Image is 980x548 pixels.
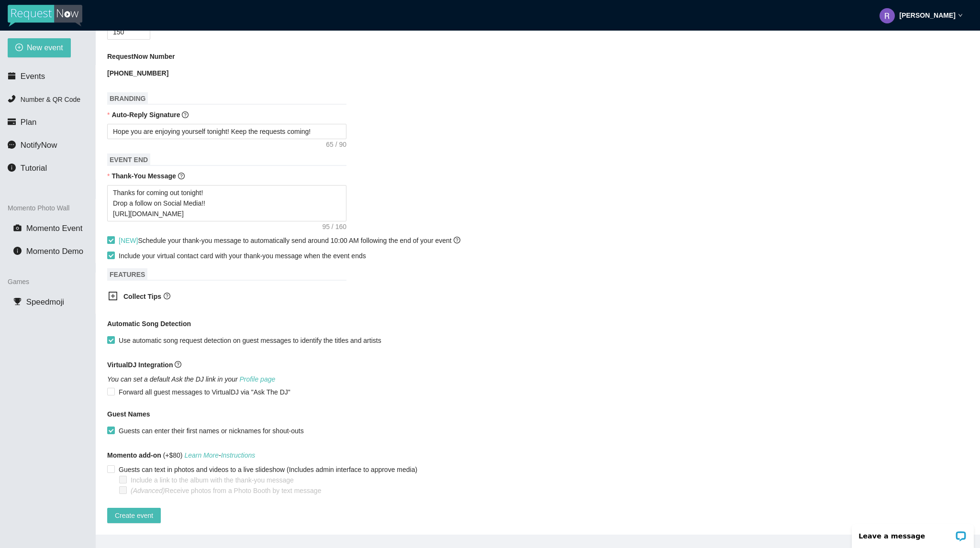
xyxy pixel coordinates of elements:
[15,44,23,53] span: plus-circle
[111,111,180,119] b: Auto-Reply Signature
[115,335,385,346] span: Use automatic song request detection on guest messages to identify the titles and artists
[221,451,256,459] a: Instructions
[8,38,71,57] button: plus-circleNew event
[21,141,57,150] span: NotifyNow
[119,237,138,244] span: [NEW]
[184,451,219,459] a: Learn More
[107,69,168,77] b: [PHONE_NUMBER]
[8,95,16,103] span: phone
[21,72,45,81] span: Events
[107,153,150,166] span: EVENT END
[26,224,83,233] span: Momento Event
[107,450,255,460] span: (+$80)
[119,252,366,260] span: Include your virtual contact card with your thank-you message when the event ends
[27,42,63,54] span: New event
[115,464,421,475] span: Guests can text in photos and videos to a live slideshow (Includes admin interface to approve media)
[13,247,22,255] span: info-circle
[182,111,189,118] span: question-circle
[13,224,22,232] span: camera
[107,375,275,383] i: You can set a default Ask the DJ link in your
[846,518,980,548] iframe: LiveChat chat widget
[240,375,276,383] a: Profile page
[13,297,22,306] span: trophy
[115,426,308,436] span: Guests can enter their first names or nicknames for shout-outs
[8,164,16,172] span: info-circle
[115,510,153,521] span: Create event
[107,410,150,418] b: Guest Names
[107,92,148,105] span: BRANDING
[115,387,294,397] span: Forward all guest messages to VirtualDJ via "Ask The DJ"
[107,124,346,139] textarea: Hope you are enjoying yourself tonight! Keep the requests coming!
[175,361,181,368] span: question-circle
[454,237,460,243] span: question-circle
[21,96,80,103] span: Number & QR Code
[111,172,176,180] b: Thank-You Message
[127,475,298,485] span: Include a link to the album with the thank-you message
[107,318,191,329] b: Automatic Song Detection
[958,13,963,18] span: down
[8,72,16,80] span: calendar
[8,5,82,27] img: RequestNow
[164,293,170,299] span: question-circle
[119,237,460,244] span: Schedule your thank-you message to automatically send around 10:00 AM following the end of your e...
[107,51,175,62] b: RequestNow Number
[107,361,173,369] b: VirtualDJ Integration
[21,164,47,173] span: Tutorial
[26,247,83,256] span: Momento Demo
[107,185,346,221] textarea: Thanks for coming out tonight! Drop a follow on Social Media!! [URL][DOMAIN_NAME]
[108,291,118,301] span: plus-square
[900,11,956,19] strong: [PERSON_NAME]
[21,118,37,127] span: Plan
[127,485,325,496] span: Receive photos from a Photo Booth by text message
[8,118,16,126] span: credit-card
[123,293,161,300] b: Collect Tips
[880,8,895,23] img: ACg8ocLhAggMDWVDA1eU7qfC_nloOBVBCGhvJMARlLUlK9ib3iztmA=s96-c
[184,451,255,459] i: -
[107,268,147,281] span: FEATURES
[100,285,340,309] div: Collect Tipsquestion-circle
[178,173,185,179] span: question-circle
[131,487,165,494] i: (Advanced)
[107,508,161,523] button: Create event
[107,451,161,459] b: Momento add-on
[26,297,64,307] span: Speedmoji
[8,141,16,149] span: message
